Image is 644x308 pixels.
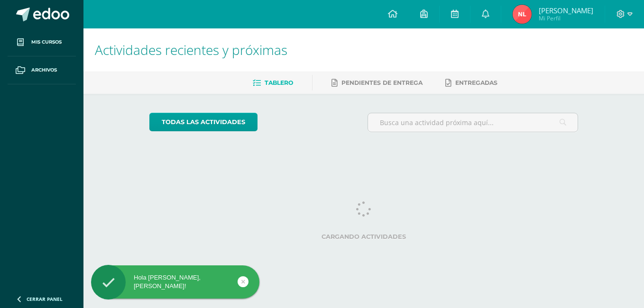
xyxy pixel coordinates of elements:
div: Hola [PERSON_NAME], [PERSON_NAME]! [91,273,259,290]
span: Pendientes de entrega [341,79,423,86]
span: Entregadas [455,79,497,86]
a: Mis cursos [8,28,76,56]
span: Mis cursos [31,38,62,46]
span: Cerrar panel [27,296,63,302]
input: Busca una actividad próxima aquí... [368,113,578,132]
label: Cargando actividades [149,233,579,240]
span: Mi Perfil [539,14,593,22]
span: [PERSON_NAME] [539,6,593,15]
span: Tablero [265,79,293,86]
span: Archivos [31,66,57,74]
img: 0bd96b76678b5aa360396f1394bde56b.png [513,5,532,24]
a: Tablero [253,75,293,91]
a: todas las Actividades [149,113,258,131]
a: Entregadas [445,75,497,91]
a: Archivos [8,56,76,84]
span: Actividades recientes y próximas [95,41,287,59]
a: Pendientes de entrega [331,75,423,91]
